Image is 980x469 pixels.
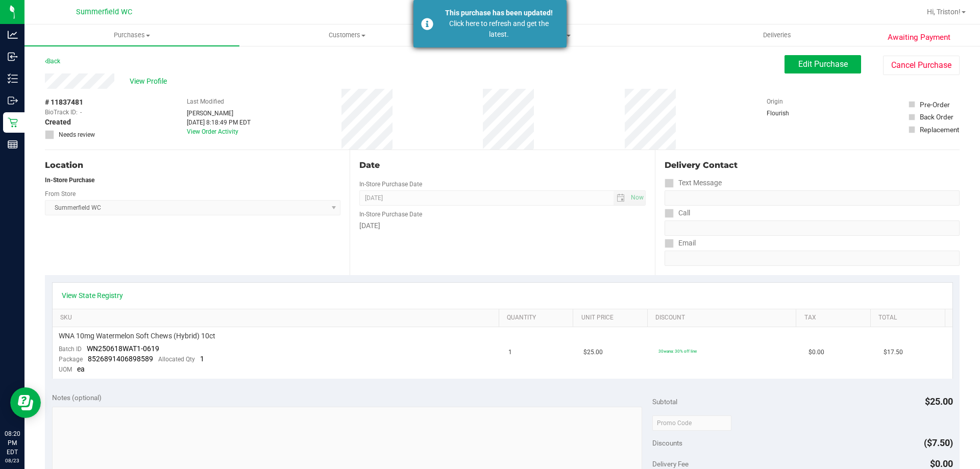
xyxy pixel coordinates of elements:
span: 30wana: 30% off line [658,349,697,354]
div: Click here to refresh and get the latest. [439,18,559,40]
span: $25.00 [925,396,953,407]
a: Tax [804,314,867,322]
span: WN250618WAT1-0619 [87,344,159,353]
span: Purchases [24,31,239,40]
label: Origin [767,97,783,106]
div: Back Order [920,112,953,122]
a: Back [45,58,60,65]
a: Discount [655,314,792,322]
span: Package [59,356,83,363]
span: Delivery Fee [652,460,689,468]
label: From Store [45,189,76,199]
span: 1 [508,348,512,357]
span: Allocated Qty [158,356,195,363]
span: $0.00 [808,348,824,357]
div: Delivery Contact [665,159,960,171]
a: Total [878,314,941,322]
input: Promo Code [652,415,731,431]
label: In-Store Purchase Date [359,180,422,189]
button: Edit Purchase [785,55,861,73]
a: Deliveries [670,24,885,46]
div: Date [359,159,645,171]
span: - [80,108,82,117]
input: Format: (999) 999-9999 [665,190,960,206]
span: Hi, Triston! [927,8,961,16]
strong: In-Store Purchase [45,177,94,184]
div: Replacement [920,125,959,135]
a: Customers [239,24,454,46]
iframe: Resource center [10,387,41,418]
label: Call [665,206,690,220]
span: Deliveries [749,31,805,40]
span: Needs review [59,130,95,139]
span: Batch ID [59,345,82,353]
div: Location [45,159,340,171]
span: ea [77,365,85,373]
span: Customers [240,31,454,40]
span: 1 [200,355,204,363]
p: 08:20 PM EDT [5,429,20,457]
inline-svg: Inventory [8,73,18,84]
button: Cancel Purchase [883,56,960,75]
span: View Profile [130,76,170,87]
inline-svg: Retail [8,117,18,128]
inline-svg: Outbound [8,95,18,106]
a: SKU [60,314,495,322]
label: Text Message [665,176,722,190]
span: $17.50 [884,348,903,357]
span: Notes (optional) [52,393,102,402]
span: Awaiting Payment [888,32,950,43]
span: Summerfield WC [76,8,132,16]
span: Subtotal [652,398,677,406]
label: In-Store Purchase Date [359,210,422,219]
inline-svg: Reports [8,139,18,150]
div: Flourish [767,109,818,118]
span: UOM [59,366,72,373]
span: WNA 10mg Watermelon Soft Chews (Hybrid) 10ct [59,331,215,341]
span: Edit Purchase [798,59,848,69]
span: $0.00 [930,458,953,469]
div: [PERSON_NAME] [187,109,251,118]
label: Email [665,236,696,251]
inline-svg: Analytics [8,30,18,40]
a: View Order Activity [187,128,238,135]
inline-svg: Inbound [8,52,18,62]
p: 08/23 [5,457,20,464]
span: BioTrack ID: [45,108,78,117]
a: Quantity [507,314,569,322]
a: Purchases [24,24,239,46]
input: Format: (999) 999-9999 [665,220,960,236]
span: Created [45,117,71,128]
span: # 11837481 [45,97,83,108]
a: Unit Price [581,314,644,322]
span: Discounts [652,434,682,452]
a: View State Registry [62,290,123,301]
span: ($7.50) [924,437,953,448]
div: This purchase has been updated! [439,8,559,18]
label: Last Modified [187,97,224,106]
span: $25.00 [583,348,603,357]
span: 8526891406898589 [88,355,153,363]
div: Pre-Order [920,100,950,110]
div: [DATE] 8:18:49 PM EDT [187,118,251,127]
div: [DATE] [359,220,645,231]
